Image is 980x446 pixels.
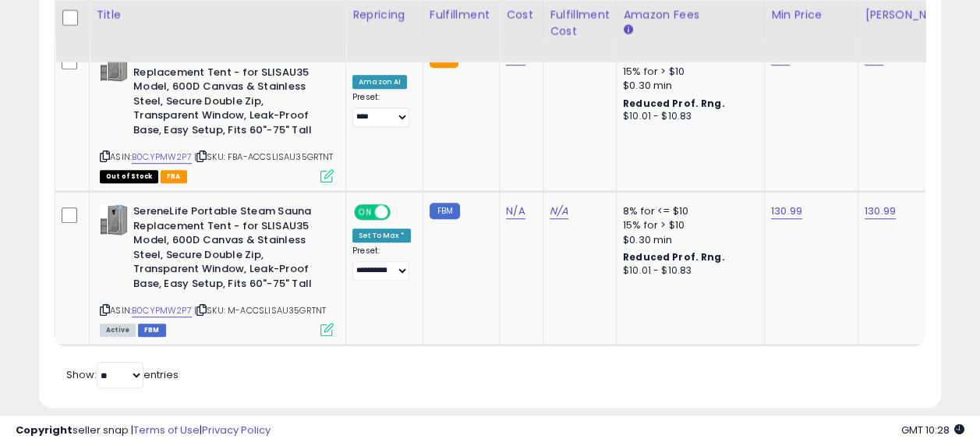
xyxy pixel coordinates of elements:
[132,304,192,317] a: B0CYPMW2P7
[771,7,851,23] div: Min Price
[132,150,192,164] a: B0CYPMW2P7
[865,204,896,219] a: 130.99
[100,204,334,334] div: ASIN:
[138,324,166,337] span: FBM
[352,246,411,281] div: Preset:
[901,423,964,437] span: 2025-09-13 10:28 GMT
[66,367,179,382] span: Show: entries
[133,51,323,141] b: SereneLife Portable Steam Sauna Replacement Tent - for SLISAU35 Model, 600D Canvas & Stainless St...
[623,7,758,23] div: Amazon Fees
[623,233,752,247] div: $0.30 min
[352,92,411,127] div: Preset:
[356,206,375,219] span: ON
[352,75,407,89] div: Amazon AI
[865,7,957,23] div: [PERSON_NAME]
[100,170,158,183] span: All listings that are currently out of stock and unavailable for purchase on Amazon
[133,423,200,437] a: Terms of Use
[623,264,752,278] div: $10.01 - $10.83
[623,250,725,264] b: Reduced Prof. Rng.
[16,423,73,437] strong: Copyright
[623,110,752,123] div: $10.01 - $10.83
[623,204,752,218] div: 8% for <= $10
[623,23,632,37] small: Amazon Fees.
[550,204,568,219] a: N/A
[506,204,525,219] a: N/A
[133,204,323,295] b: SereneLife Portable Steam Sauna Replacement Tent - for SLISAU35 Model, 600D Canvas & Stainless St...
[100,204,129,235] img: 31GH-lOwaPL._SL40_.jpg
[506,7,536,23] div: Cost
[100,51,129,82] img: 31GH-lOwaPL._SL40_.jpg
[161,170,187,183] span: FBA
[100,51,334,181] div: ASIN:
[16,423,271,438] div: seller snap | |
[430,7,493,23] div: Fulfillment
[388,206,413,219] span: OFF
[96,7,339,23] div: Title
[352,7,416,23] div: Repricing
[550,7,610,40] div: Fulfillment Cost
[430,203,460,219] small: FBM
[194,150,334,163] span: | SKU: FBA-ACCSLISAU35GRTNT
[194,304,326,317] span: | SKU: M-ACCSLISAU35GRTNT
[623,97,725,110] b: Reduced Prof. Rng.
[771,204,802,219] a: 130.99
[623,65,752,79] div: 15% for > $10
[100,324,136,337] span: All listings currently available for purchase on Amazon
[202,423,271,437] a: Privacy Policy
[352,228,411,242] div: Set To Max *
[623,79,752,93] div: $0.30 min
[623,218,752,232] div: 15% for > $10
